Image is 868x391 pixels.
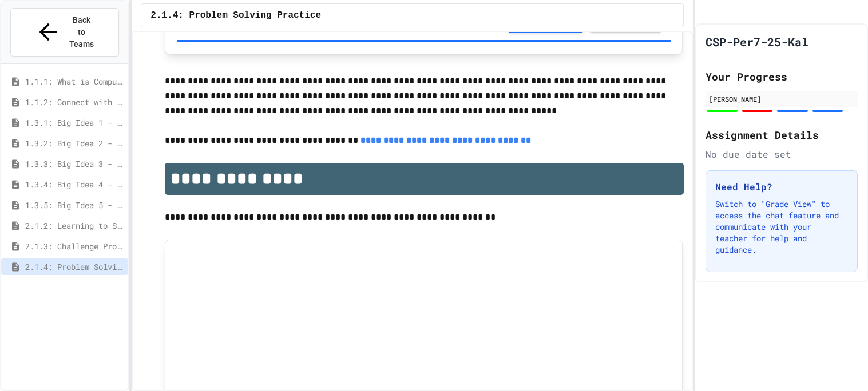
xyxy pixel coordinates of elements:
span: 2.1.4: Problem Solving Practice [150,9,321,22]
span: 2.1.3: Challenge Problem - The Bridge [25,240,124,252]
span: 1.1.2: Connect with Your World [25,96,124,108]
button: Back to Teams [10,8,119,57]
span: Back to Teams [68,14,95,50]
span: 1.3.2: Big Idea 2 - Data [25,137,124,149]
span: 1.3.4: Big Idea 4 - Computing Systems and Networks [25,178,124,190]
span: 1.3.1: Big Idea 1 - Creative Development [25,117,124,129]
h3: Need Help? [715,180,848,194]
h2: Assignment Details [706,127,858,143]
span: 2.1.2: Learning to Solve Hard Problems [25,220,124,232]
div: No due date set [706,147,858,161]
span: 1.1.1: What is Computer Science? [25,75,124,87]
span: 2.1.4: Problem Solving Practice [25,261,124,273]
p: Switch to "Grade View" to access the chat feature and communicate with your teacher for help and ... [715,198,848,256]
h2: Your Progress [706,69,858,85]
span: 1.3.3: Big Idea 3 - Algorithms and Programming [25,158,124,170]
div: [PERSON_NAME] [709,94,854,104]
h1: CSP-Per7-25-Kal [706,34,808,50]
span: 1.3.5: Big Idea 5 - Impact of Computing [25,199,124,211]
